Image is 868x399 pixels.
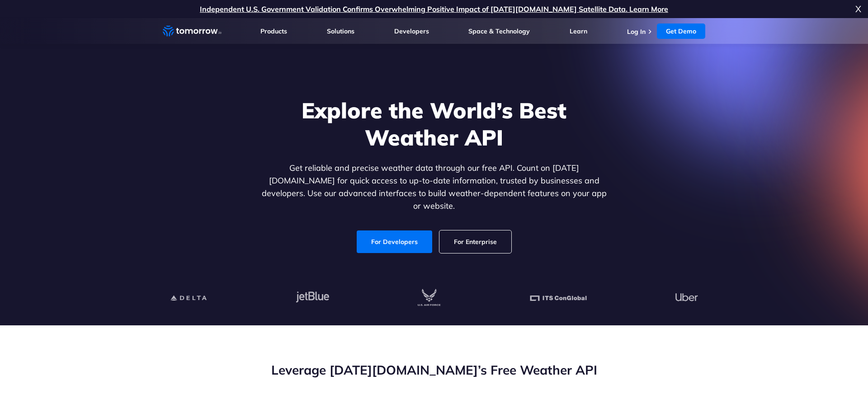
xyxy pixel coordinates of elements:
a: Learn [570,27,587,35]
a: Independent U.S. Government Validation Confirms Overwhelming Positive Impact of [DATE][DOMAIN_NAM... [200,5,668,14]
p: Get reliable and precise weather data through our free API. Count on [DATE][DOMAIN_NAME] for quic... [259,162,609,212]
a: Solutions [327,27,354,35]
a: Space & Technology [468,27,530,35]
a: Log In [627,28,646,36]
a: Products [260,27,287,35]
a: For Developers [357,230,432,253]
a: Home link [163,24,222,38]
a: Developers [394,27,429,35]
h2: Leverage [DATE][DOMAIN_NAME]’s Free Weather API [163,361,705,379]
a: For Enterprise [439,230,511,253]
h1: Explore the World’s Best Weather API [259,97,609,151]
a: Get Demo [657,23,705,39]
